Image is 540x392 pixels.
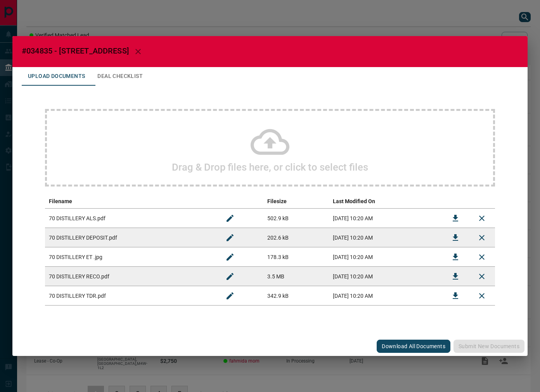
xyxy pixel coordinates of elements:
button: Deal Checklist [91,67,149,86]
th: Filesize [263,194,329,209]
button: Remove File [472,287,491,305]
td: 70 DISTILLERY DEPOSIT.pdf [45,228,217,247]
th: download action column [442,194,469,209]
td: 3.5 MB [263,267,329,286]
td: [DATE] 10:20 AM [329,247,442,267]
th: Filename [45,194,217,209]
button: Download [446,228,465,247]
button: Download [446,209,465,228]
td: 178.3 kB [263,247,329,267]
button: Download [446,287,465,305]
th: Last Modified On [329,194,442,209]
button: Rename [221,248,239,266]
td: 502.9 kB [263,209,329,228]
td: 70 DISTILLERY TDR.pdf [45,286,217,306]
h2: Drag & Drop files here, or click to select files [172,161,368,173]
td: 342.9 kB [263,286,329,306]
button: Rename [221,228,239,247]
span: #034835 - [STREET_ADDRESS] [22,46,129,55]
button: Upload Documents [22,67,91,86]
button: Rename [221,267,239,286]
button: Remove File [472,248,491,266]
button: Rename [221,209,239,228]
td: [DATE] 10:20 AM [329,228,442,247]
td: [DATE] 10:20 AM [329,286,442,306]
td: 70 DISTILLERY ET .jpg [45,247,217,267]
button: Download [446,267,465,286]
th: delete file action column [469,194,495,209]
td: 70 DISTILLERY RECO.pdf [45,267,217,286]
td: [DATE] 10:20 AM [329,267,442,286]
button: Rename [221,287,239,305]
button: Remove File [472,209,491,228]
th: edit column [217,194,263,209]
td: 70 DISTILLERY ALS.pdf [45,209,217,228]
td: [DATE] 10:20 AM [329,209,442,228]
button: Download All Documents [377,340,450,353]
button: Remove File [472,228,491,247]
button: Download [446,248,465,266]
td: 202.6 kB [263,228,329,247]
button: Remove File [472,267,491,286]
div: Drag & Drop files here, or click to select files [45,109,495,187]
